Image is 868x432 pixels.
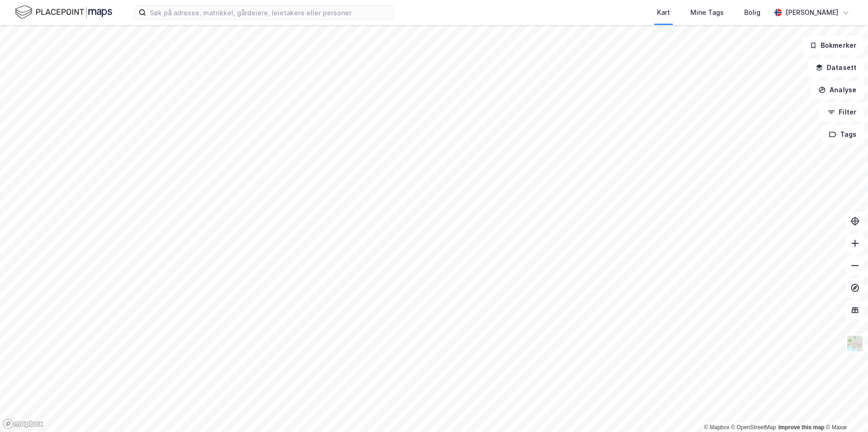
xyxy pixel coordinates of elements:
[846,335,864,352] img: Z
[657,7,670,18] div: Kart
[820,103,864,121] button: Filter
[811,81,864,99] button: Analyse
[744,7,760,18] div: Bolig
[704,424,729,431] a: Mapbox
[802,36,864,55] button: Bokmerker
[779,424,824,431] a: Improve this map
[822,388,868,432] div: Kontrollprogram for chat
[821,125,864,144] button: Tags
[785,7,838,18] div: [PERSON_NAME]
[146,6,394,19] input: Søk på adresse, matrikkel, gårdeiere, leietakere eller personer
[3,419,44,429] a: Mapbox homepage
[690,7,724,18] div: Mine Tags
[822,388,868,432] iframe: Chat Widget
[808,58,864,77] button: Datasett
[731,424,776,431] a: OpenStreetMap
[15,4,112,20] img: logo.f888ab2527a4732fd821a326f86c7f29.svg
